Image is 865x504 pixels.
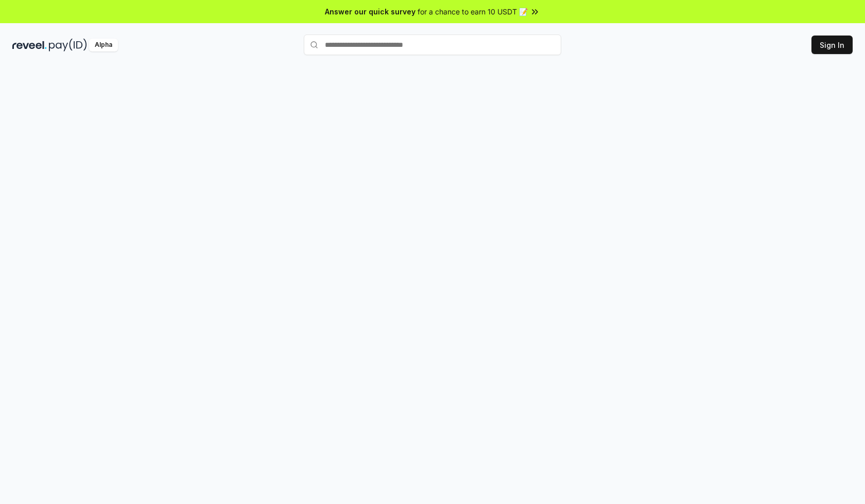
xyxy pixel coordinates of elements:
[12,39,47,51] img: reveel_dark
[811,36,853,54] button: Sign In
[89,39,118,51] div: Alpha
[325,6,416,17] span: Answer our quick survey
[418,6,528,17] span: for a chance to earn 10 USDT 📝
[49,39,87,51] img: pay_id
